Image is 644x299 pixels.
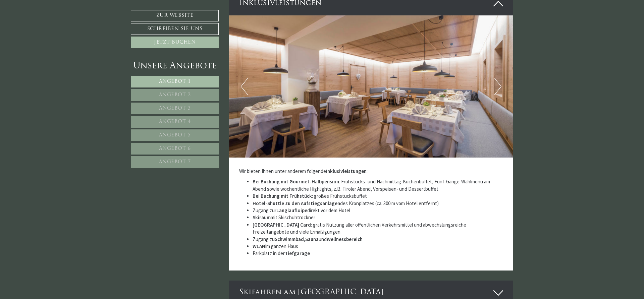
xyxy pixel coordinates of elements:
li: Parkplatz in der [253,250,503,257]
span: Angebot 5 [159,133,191,138]
strong: Wellnessbereich [327,236,363,242]
span: Angebot 3 [159,106,191,111]
strong: WLAN [253,243,265,249]
a: Zur Website [131,10,219,21]
strong: zu den Aufstiegsanlagen [285,200,340,206]
strong: [GEOGRAPHIC_DATA] Card [253,222,311,228]
span: Angebot 2 [159,93,191,98]
li: des Kronplatzes (ca. 300 m vom Hotel entfernt) [253,200,503,207]
strong: Bei Buchung mit Frühstück [253,193,312,199]
strong: Tiefgarage [285,250,310,256]
span: Angebot 7 [159,160,191,165]
button: Senden [221,177,264,188]
span: Angebot 1 [159,79,191,84]
li: : großes Frühstücksbuffet [253,192,503,199]
strong: Hotel-Shuttle [253,200,284,206]
div: Unsere Angebote [131,60,219,72]
li: : gratis Nutzung aller öffentlichen Verkehrsmittel und abwechslungsreiche Freizeitangebote und vi... [253,221,503,236]
li: im ganzen Haus [253,243,503,250]
li: : Frühstücks- und Nachmittag-Kuchenbuffet, Fünf-Gänge-Wahlmenü am Abend sowie wöchentliche Highli... [253,178,503,192]
li: mit Skischuhtrockner [253,214,503,221]
li: Zugang zu , und [253,236,503,243]
a: Schreiben Sie uns [131,23,219,35]
li: Zugang zur direkt vor dem Hotel [253,207,503,214]
strong: Bei Buchung mit Gourmet-Halbpension [253,178,339,185]
div: Guten Tag, wie können wir Ihnen helfen? [5,18,99,37]
div: Montag [119,5,146,16]
a: Jetzt buchen [131,37,219,48]
button: Next [494,78,501,95]
span: Angebot 6 [159,146,191,151]
span: Angebot 4 [159,119,191,124]
small: 14:17 [10,31,96,36]
strong: Langlaufloipe [276,207,307,214]
strong: Skiraum [253,214,271,221]
strong: Sauna [305,236,319,242]
button: Previous [241,78,248,95]
strong: Schwimmbad [275,236,304,242]
strong: Inklusivleistungen [326,168,367,174]
p: Wir bieten Ihnen unter anderem folgende : [239,168,503,175]
div: Montis – Active Nature Spa [10,19,96,24]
